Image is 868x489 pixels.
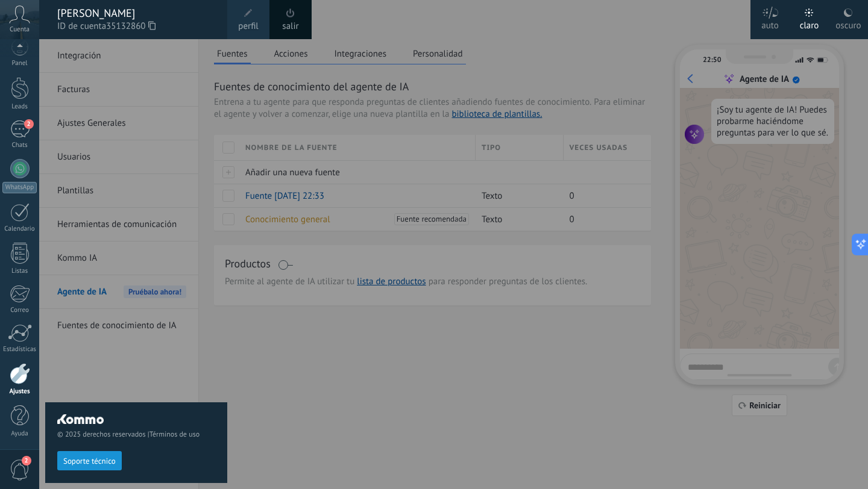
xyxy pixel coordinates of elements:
div: Ayuda [2,430,37,438]
span: 2 [22,456,31,466]
div: Calendario [2,225,37,233]
div: auto [761,8,779,39]
a: Soporte técnico [57,456,122,465]
span: perfil [238,20,258,33]
a: Términos de uso [149,430,200,439]
button: Soporte técnico [57,451,122,470]
span: 35132860 [106,20,156,33]
div: Estadísticas [2,346,37,354]
span: ID de cuenta [57,20,215,33]
div: claro [800,8,819,39]
div: Listas [2,267,37,275]
span: Soporte técnico [63,457,116,466]
div: Correo [2,307,37,314]
div: WhatsApp [2,182,37,193]
div: oscuro [835,8,861,39]
a: salir [282,20,298,33]
span: Cuenta [10,26,30,34]
div: [PERSON_NAME] [57,7,215,20]
span: 2 [24,119,34,129]
div: Ajustes [2,388,37,396]
div: Panel [2,60,37,67]
div: Chats [2,142,37,149]
span: © 2025 derechos reservados | [57,430,215,439]
div: Leads [2,103,37,111]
